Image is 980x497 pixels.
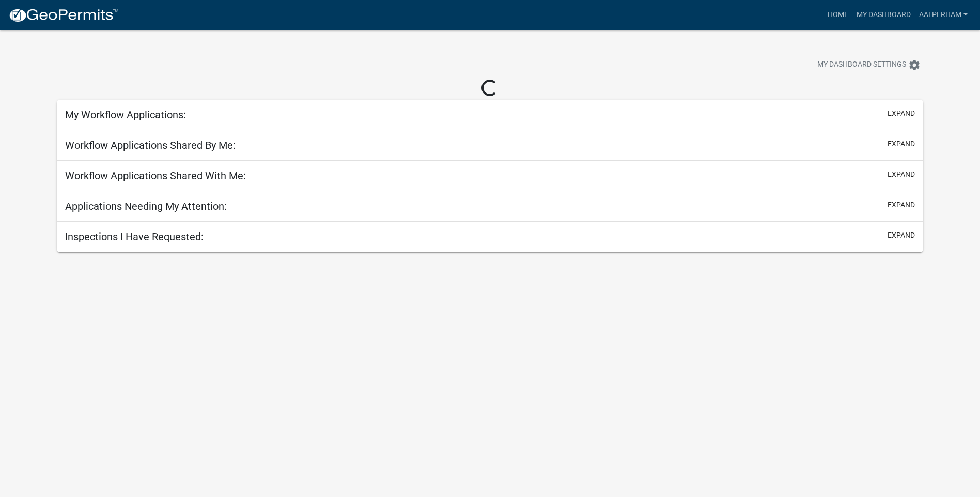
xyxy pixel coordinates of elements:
button: My Dashboard Settingssettings [809,55,929,75]
h5: My Workflow Applications: [65,108,186,121]
h5: Workflow Applications Shared With Me: [65,169,246,182]
h5: Workflow Applications Shared By Me: [65,139,236,151]
button: expand [888,138,915,149]
a: Home [823,5,852,25]
h5: Applications Needing My Attention: [65,200,227,212]
a: AATPerham [915,5,972,25]
button: expand [888,230,915,241]
button: expand [888,169,915,180]
button: expand [888,199,915,210]
i: settings [908,59,921,71]
span: My Dashboard Settings [817,59,906,71]
a: My Dashboard [852,5,915,25]
h5: Inspections I Have Requested: [65,230,204,243]
button: expand [888,108,915,119]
